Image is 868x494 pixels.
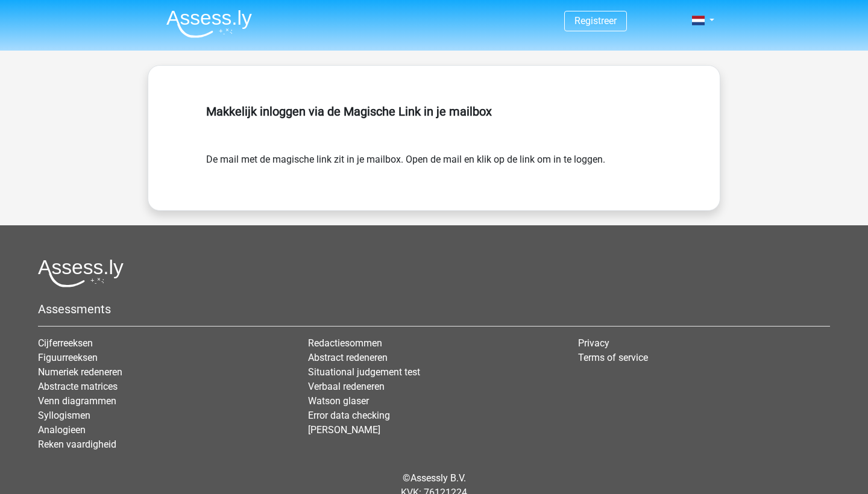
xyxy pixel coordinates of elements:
a: Redactiesommen [308,337,382,349]
a: Assessly B.V. [410,472,466,484]
a: Verbaal redeneren [308,381,385,392]
a: [PERSON_NAME] [308,424,380,436]
img: Assessly [166,10,252,38]
a: Watson glaser [308,395,369,407]
a: Situational judgement test [308,366,420,378]
a: Terms of service [578,352,648,363]
a: Error data checking [308,410,390,421]
img: Assessly logo [38,259,124,287]
a: Cijferreeksen [38,337,93,349]
a: Reken vaardigheid [38,439,116,450]
a: Analogieen [38,424,86,436]
a: Abstracte matrices [38,381,118,392]
a: Venn diagrammen [38,395,116,407]
a: Figuurreeksen [38,352,98,363]
a: Privacy [578,337,609,349]
a: Numeriek redeneren [38,366,122,378]
a: Registreer [574,15,617,27]
h5: Assessments [38,302,830,316]
form: De mail met de magische link zit in je mailbox. Open de mail en klik op de link om in te loggen. [206,152,662,167]
a: Syllogismen [38,410,90,421]
h5: Makkelijk inloggen via de Magische Link in je mailbox [206,104,662,119]
a: Abstract redeneren [308,352,388,363]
